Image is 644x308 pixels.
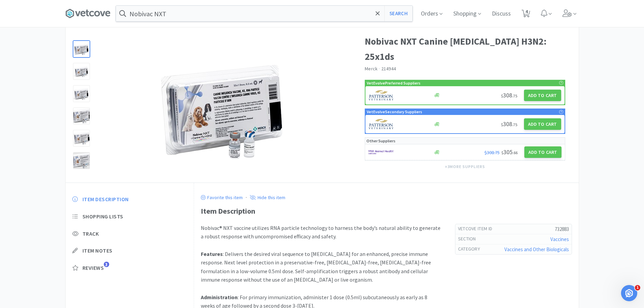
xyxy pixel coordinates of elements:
[381,66,396,72] span: 214944
[365,66,378,72] a: Merck
[501,91,517,99] span: 308
[504,246,569,253] a: Vaccines and Other Biologicals
[458,226,498,232] h6: Vetcove Item Id
[501,150,503,155] span: $
[366,138,396,144] p: Other Suppliers
[458,236,481,242] h6: Section
[512,122,517,127] span: . 75
[246,193,247,202] div: ·
[635,285,640,290] span: 1
[501,93,503,98] span: $
[501,120,517,128] span: 308
[158,41,293,176] img: dff05f53e5c84175ba72c50ffdf63dc8_496386.png
[369,90,394,100] img: f5e969b455434c6296c6d81ef179fa71_3.png
[501,122,503,127] span: $
[484,149,500,156] span: $308.75
[206,194,243,200] p: Favorite this item
[256,194,285,200] p: Hide this item
[201,205,572,217] div: Item Description
[368,147,394,157] img: f6b2451649754179b5b4e0c70c3f7cb0_2.png
[367,109,422,115] p: VetEvolve Secondary Suppliers
[384,6,412,21] button: Search
[379,66,380,72] span: ·
[116,6,412,21] input: Search by item, sku, manufacturer, ingredient, size...
[201,294,238,301] strong: Administration
[498,226,569,233] h5: 732883
[489,11,514,17] a: Discuss
[367,80,421,86] p: VetEvolve Preferred Suppliers
[82,196,129,203] span: Item Description
[458,246,485,253] h6: Category
[501,148,518,156] span: 305
[519,11,533,18] a: 4
[201,251,223,257] strong: Features
[365,34,565,64] h1: Nobivac NXT Canine [MEDICAL_DATA] H3N2: 25x1ds
[369,119,394,129] img: f5e969b455434c6296c6d81ef179fa71_3.png
[524,118,561,130] button: Add to Cart
[550,236,569,242] a: Vaccines
[621,285,637,301] iframe: Intercom live chat
[82,230,99,237] span: Track
[524,90,561,101] button: Add to Cart
[512,150,518,155] span: . 66
[82,247,113,254] span: Item Notes
[512,93,517,98] span: . 75
[82,213,123,220] span: Shopping Lists
[524,146,562,158] button: Add to Cart
[82,264,104,271] span: Reviews
[442,162,488,171] button: +3more suppliers
[104,262,109,267] span: 3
